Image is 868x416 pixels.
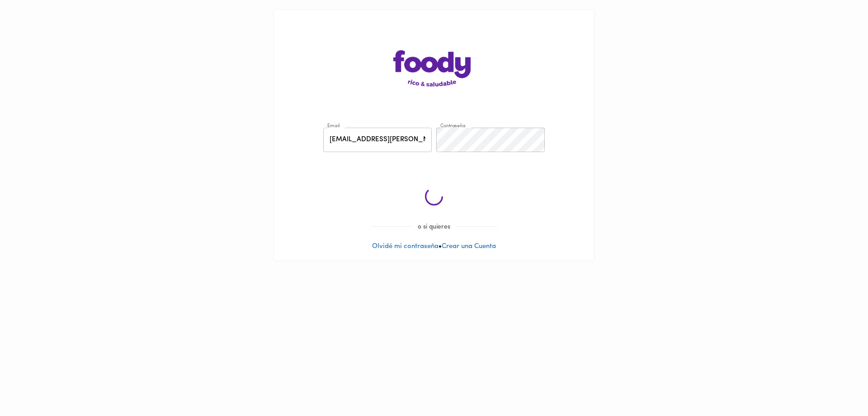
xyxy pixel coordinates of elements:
span: o si quieres [412,224,456,230]
a: Olvidé mi contraseña [372,243,439,250]
img: logo-main-page.png [393,50,475,86]
iframe: Messagebird Livechat Widget [816,363,859,407]
input: pepitoperez@gmail.com [323,128,432,153]
a: Crear una Cuenta [442,243,496,250]
div: • [274,10,594,261]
